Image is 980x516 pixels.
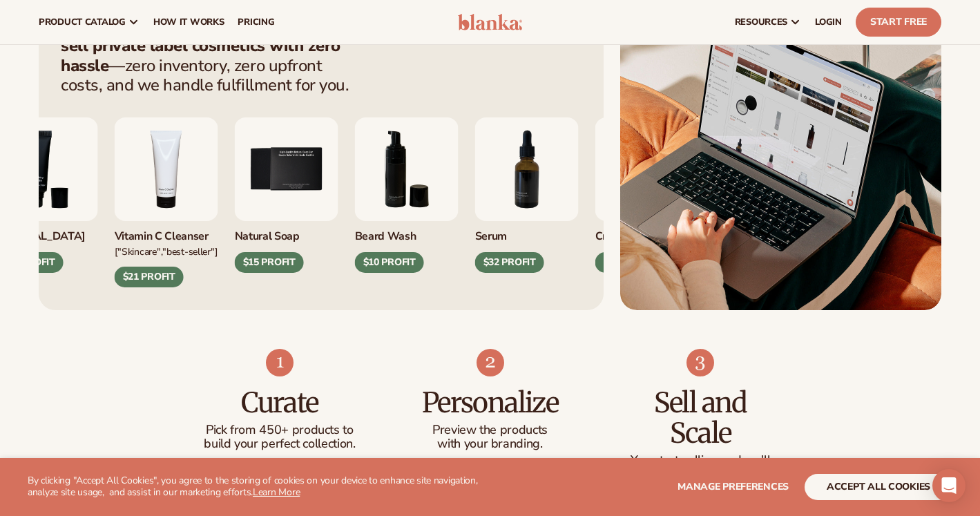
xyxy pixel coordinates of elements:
span: LOGIN [815,17,842,28]
img: Luxury cream lipstick. [595,117,699,221]
img: Collagen and retinol serum. [475,117,579,221]
div: $15 PROFIT [235,252,304,273]
div: Natural Soap [235,221,338,244]
div: 6 / 9 [355,117,459,273]
div: $21 PROFIT [115,267,184,287]
a: Learn More [253,486,300,499]
div: Cream Lipstick [595,221,699,244]
img: Shopify Image 9 [686,349,714,376]
p: with your branding. [412,437,568,451]
div: $32 PROFIT [475,252,544,273]
div: Serum [475,221,579,244]
p: You start selling and we'll [623,454,778,468]
h3: Personalize [412,388,568,418]
div: Vitamin C Cleanser [115,221,218,244]
img: Shopify Image 7 [266,349,294,376]
span: Manage preferences [678,480,789,493]
p: [PERSON_NAME] lets you —zero inventory, zero upfront costs, and we handle fulfillment for you. [61,16,358,95]
div: $14 PROFIT [595,252,664,273]
button: accept all cookies [805,474,952,500]
div: Beard Wash [355,221,459,244]
img: Nature bar of soap. [235,117,338,221]
div: 7 / 9 [475,117,579,273]
strong: brand and sell private label cosmetics with zero hassle [61,15,340,77]
button: Manage preferences [678,474,789,500]
span: How It Works [153,17,224,28]
p: Preview the products [412,423,568,437]
span: product catalog [39,17,126,28]
div: 8 / 9 [595,117,699,273]
span: resources [735,17,787,28]
a: Start Free [856,8,941,37]
div: ["Skincare","Best-seller"] [115,244,218,258]
img: logo [458,14,523,30]
img: Shopify Image 8 [477,349,504,376]
p: Pick from 450+ products to build your perfect collection. [202,423,358,451]
h3: Curate [202,388,358,418]
div: $10 PROFIT [355,252,424,273]
div: 4 / 9 [115,117,218,287]
span: pricing [238,17,274,28]
div: Open Intercom Messenger [932,469,965,502]
img: Vitamin c cleanser. [115,117,218,221]
p: By clicking "Accept All Cookies", you agree to the storing of cookies on your device to enhance s... [28,475,506,499]
img: Foaming beard wash. [355,117,459,221]
h3: Sell and Scale [623,388,778,448]
div: 5 / 9 [235,117,338,273]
